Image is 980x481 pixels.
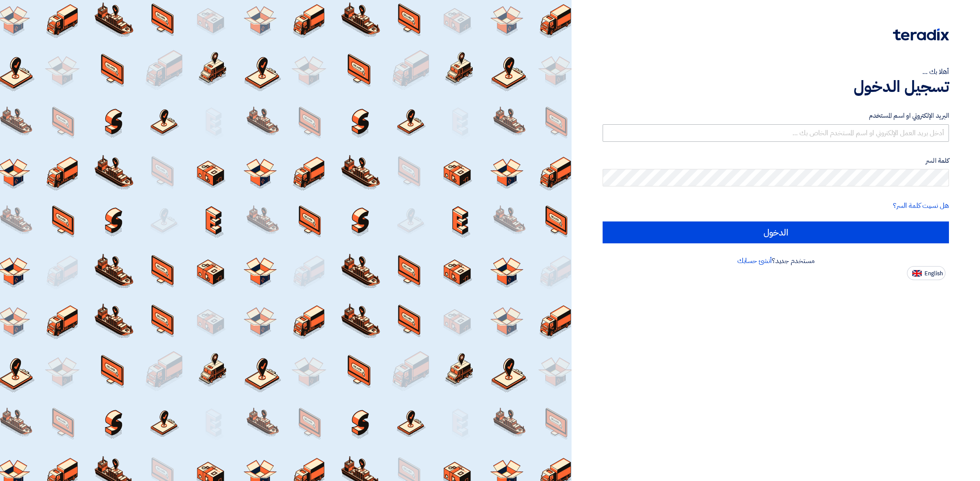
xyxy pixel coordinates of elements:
h1: تسجيل الدخول [603,77,949,96]
div: أهلا بك ... [603,67,949,77]
label: كلمة السر [603,156,949,166]
input: أدخل بريد العمل الإلكتروني او اسم المستخدم الخاص بك ... [603,124,949,142]
a: هل نسيت كلمة السر؟ [893,200,949,211]
button: English [907,266,945,280]
input: الدخول [603,221,949,243]
img: en-US.png [912,270,922,277]
a: أنشئ حسابك [737,256,772,266]
div: مستخدم جديد؟ [603,256,949,266]
span: English [924,270,943,277]
label: البريد الإلكتروني او اسم المستخدم [603,111,949,121]
img: Teradix logo [893,28,949,41]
